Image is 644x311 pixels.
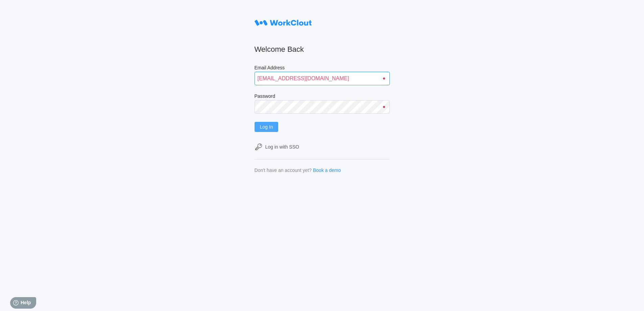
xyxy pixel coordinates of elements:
[255,168,312,173] div: Don't have an account yet?
[260,125,273,129] span: Log In
[255,122,279,132] button: Log In
[313,168,341,173] a: Book a demo
[255,45,390,54] h2: Welcome Back
[255,72,390,85] input: Enter your email
[255,143,390,151] a: Log in with SSO
[265,144,299,150] div: Log in with SSO
[255,65,390,72] label: Email Address
[255,93,390,100] label: Password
